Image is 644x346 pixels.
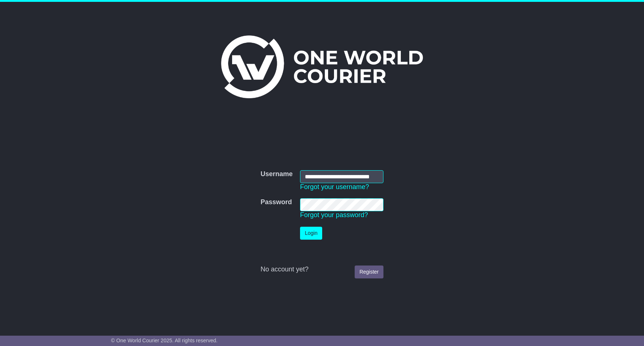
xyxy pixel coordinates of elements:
img: One World [221,35,423,98]
a: Register [355,266,383,278]
button: Login [300,227,322,240]
a: Forgot your password? [300,211,368,219]
a: Forgot your username? [300,183,369,191]
span: © One World Courier 2025. All rights reserved. [111,338,218,343]
label: Username [261,170,293,178]
label: Password [261,198,292,206]
div: No account yet? [261,266,383,274]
